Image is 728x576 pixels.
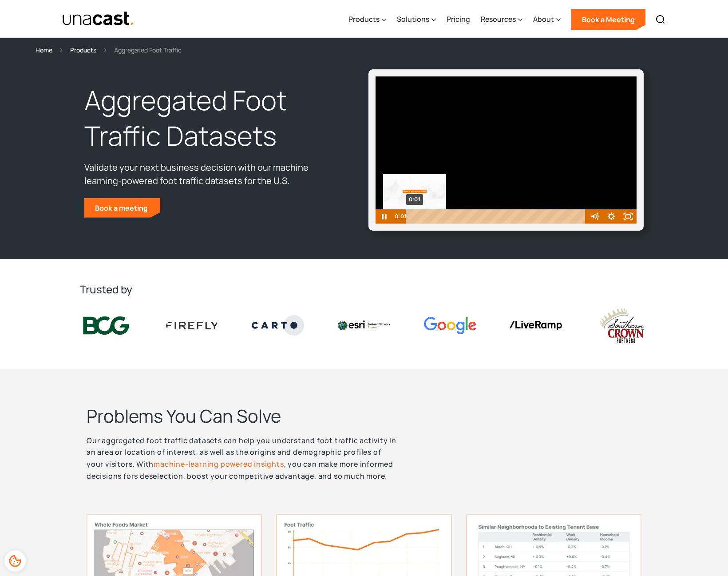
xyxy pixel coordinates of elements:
[348,14,380,24] div: Products
[84,83,336,154] h1: Aggregated Foot Traffic Datasets
[655,14,666,25] img: Search icon
[376,209,392,224] button: Pause
[397,14,429,24] div: Solutions
[533,1,561,38] div: About
[603,209,620,224] button: Show settings menu
[166,322,218,329] img: Firefly Advertising logo
[338,320,390,330] img: Esri logo
[533,14,554,24] div: About
[84,161,336,188] p: Validate your next business decision with our machine learning-powered foot traffic datasets for ...
[348,1,386,38] div: Products
[80,315,132,337] img: BCG logo
[481,1,522,38] div: Resources
[87,435,399,482] p: Our aggregated foot traffic datasets can help you understand foot traffic activity in an area or ...
[424,317,476,334] img: Google logo
[62,11,135,27] img: Unacast text logo
[80,282,648,296] h2: Trusted by
[4,550,26,572] div: Cookie Preferences
[510,321,562,330] img: liveramp logo
[447,1,470,38] a: Pricing
[252,315,304,336] img: Carto logo
[571,9,645,30] a: Book a Meeting
[596,307,648,344] img: southern crown logo
[620,209,637,224] button: Fullscreen
[87,404,641,428] h2: Problems You Can Solve
[84,198,160,218] a: Book a meeting
[114,45,182,55] div: Aggregated Foot Traffic
[62,11,135,27] a: home
[586,209,603,224] button: Mute
[36,45,52,55] a: Home
[70,45,96,55] a: Products
[412,209,582,224] div: Playbar
[154,459,284,469] a: machine-learning powered insights
[481,14,516,24] div: Resources
[397,1,436,38] div: Solutions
